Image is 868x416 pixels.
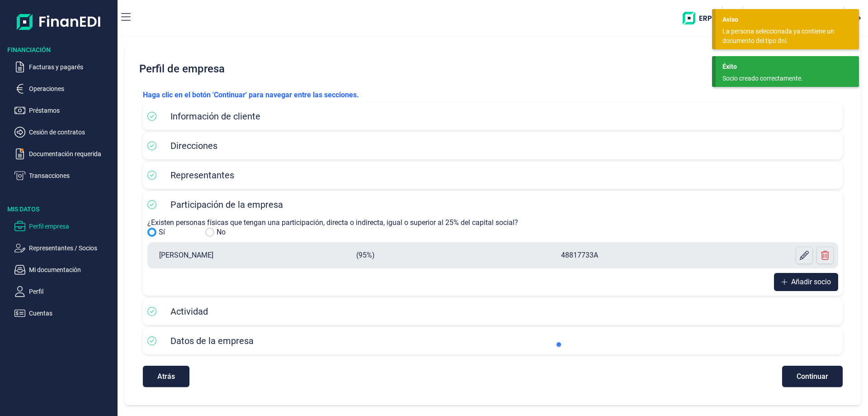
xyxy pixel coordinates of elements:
[14,308,114,319] button: Cuentas
[14,264,114,275] button: Mi documentación
[683,12,718,24] img: erp
[147,218,518,227] label: ¿Existen personas físicas que tengan una participación, directa o indirecta, igual o superior al ...
[14,83,114,94] button: Operaciones
[29,286,114,297] p: Perfil
[29,308,114,319] p: Cuentas
[29,243,114,253] p: Representantes / Socios
[17,7,101,36] img: Logo de aplicación
[14,105,114,116] button: Préstamos
[14,243,114,253] button: Representantes / Socios
[14,221,114,232] button: Perfil empresa
[159,227,165,238] label: Sí
[746,8,840,28] button: RR DE T BACKSLIDE SL (B91520528)
[14,170,114,181] button: Transacciones
[143,90,843,100] p: Haga clic en el botón 'Continuar' para navegar entre las secciones.
[217,227,226,238] label: No
[29,62,114,72] p: Facturas y pagarés
[170,335,254,346] span: Datos de la empresa
[29,127,114,138] p: Cesión de contratos
[356,250,561,261] p: (95%)
[764,8,826,17] h3: R DE T BACKSLIDE SL
[170,170,234,181] span: Representantes
[722,15,852,24] div: Aviso
[170,111,260,122] span: Información de cliente
[774,273,838,291] button: Añadir socio
[782,366,843,387] button: Continuar
[14,286,114,297] button: Perfil
[143,366,189,387] button: Atrás
[170,199,283,210] span: Participación de la empresa
[152,250,356,261] p: [PERSON_NAME]
[722,74,845,83] div: Socio creado correctamente.
[29,105,114,116] p: Préstamos
[29,148,114,159] p: Documentación requerida
[722,27,845,46] div: La persona seleccionada ya contiene un documento del tipo dni.
[29,264,114,275] p: Mi documentación
[722,62,852,72] div: Éxito
[14,127,114,138] button: Cesión de contratos
[14,62,114,72] button: Facturas y pagarés
[136,55,850,82] h2: Perfil de empresa
[561,250,765,261] p: 48817733A
[170,306,208,317] span: Actividad
[797,373,828,380] span: Continuar
[29,170,114,181] p: Transacciones
[157,373,175,380] span: Atrás
[791,277,831,287] span: Añadir socio
[29,83,114,94] p: Operaciones
[29,221,114,232] p: Perfil empresa
[14,148,114,159] button: Documentación requerida
[170,140,217,151] span: Direcciones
